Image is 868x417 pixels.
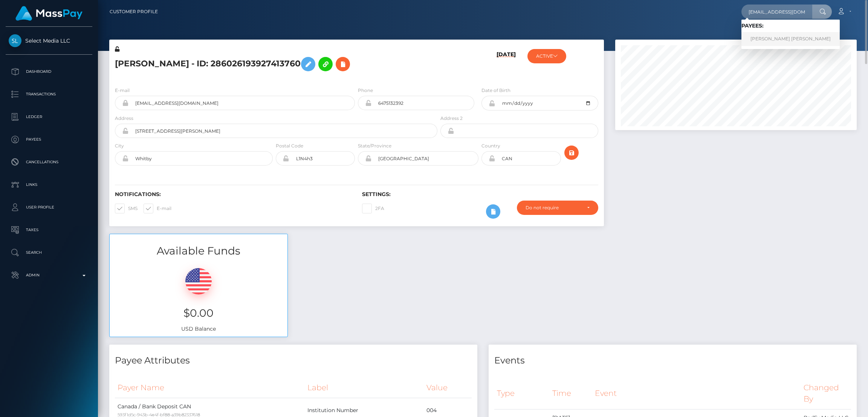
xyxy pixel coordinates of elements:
th: Time [550,377,592,409]
a: Payees [6,130,92,149]
label: Postal Code [276,143,303,149]
a: Dashboard [6,62,92,81]
h3: Available Funds [110,244,287,258]
h5: [PERSON_NAME] - ID: 286026193927413760 [115,53,433,75]
th: Event [592,377,801,409]
h6: Notifications: [115,191,351,198]
a: Customer Profile [110,4,158,20]
p: Transactions [9,89,89,100]
th: Payer Name [115,377,305,398]
div: USD Balance [110,259,287,337]
th: Changed By [801,377,851,409]
p: Taxes [9,224,89,236]
p: User Profile [9,202,89,213]
label: Phone [358,87,373,94]
p: Cancellations [9,156,89,168]
img: Select Media LLC [9,34,21,47]
label: Country [481,143,500,149]
input: Search... [741,5,812,19]
label: Date of Birth [481,87,510,94]
a: Search [6,243,92,262]
a: [PERSON_NAME] [PERSON_NAME] [741,32,840,46]
div: Do not require [526,205,581,211]
a: Links [6,175,92,194]
h6: Payees: [741,23,840,29]
label: SMS [115,204,138,213]
button: ACTIVE [527,49,566,63]
label: E-mail [115,87,130,94]
button: Do not require [517,201,598,215]
p: Ledger [9,111,89,123]
h3: $0.00 [115,306,282,320]
a: Admin [6,266,92,285]
p: Search [9,247,89,258]
a: Taxes [6,221,92,239]
label: City [115,143,124,149]
a: Ledger [6,107,92,126]
h4: Payee Attributes [115,354,472,367]
a: Transactions [6,85,92,104]
label: 2FA [362,204,384,213]
p: Payees [9,134,89,145]
p: Dashboard [9,66,89,77]
a: User Profile [6,198,92,217]
span: Select Media LLC [6,37,92,44]
label: State/Province [358,143,391,149]
p: Admin [9,270,89,281]
h4: Events [494,354,851,367]
img: MassPay Logo [15,6,83,21]
img: USD.png [185,268,212,294]
label: Address 2 [440,115,463,122]
a: Cancellations [6,153,92,172]
p: Links [9,179,89,190]
th: Type [494,377,550,409]
h6: Settings: [362,191,598,198]
th: Value [424,377,472,398]
label: Address [115,115,133,122]
h6: [DATE] [497,51,516,78]
th: Label [305,377,424,398]
label: E-mail [144,204,171,213]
